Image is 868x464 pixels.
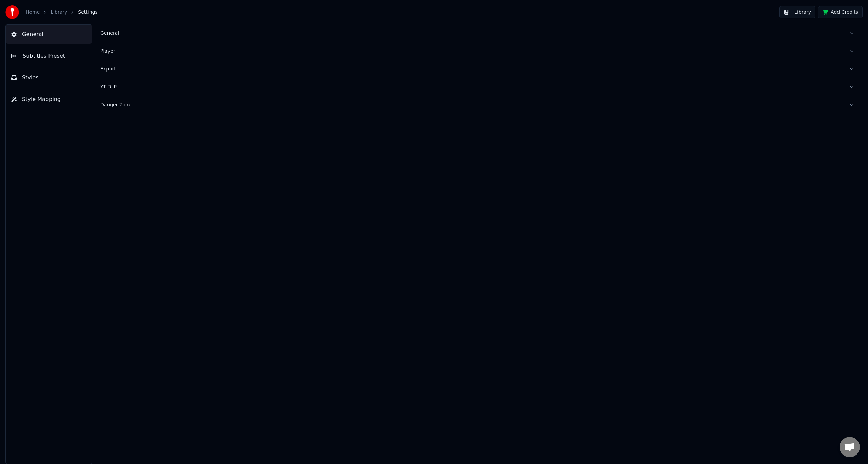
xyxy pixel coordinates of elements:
[100,48,844,55] div: Player
[22,74,39,82] span: Styles
[100,60,854,78] button: Export
[22,95,61,103] span: Style Mapping
[5,5,19,19] img: youka
[6,68,92,87] button: Styles
[22,30,43,38] span: General
[78,9,97,16] span: Settings
[100,66,844,73] div: Export
[23,52,65,60] span: Subtitles Preset
[100,84,844,90] div: YT-DLP
[6,90,92,109] button: Style Mapping
[26,9,40,16] a: Home
[779,6,815,18] button: Library
[6,46,92,65] button: Subtitles Preset
[100,78,854,96] button: YT-DLP
[100,102,844,108] div: Danger Zone
[840,437,860,457] div: Open chat
[100,96,854,114] button: Danger Zone
[26,9,98,16] nav: breadcrumb
[100,24,854,42] button: General
[100,30,844,37] div: General
[100,42,854,60] button: Player
[6,25,92,44] button: General
[818,6,863,18] button: Add Credits
[51,9,67,16] a: Library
